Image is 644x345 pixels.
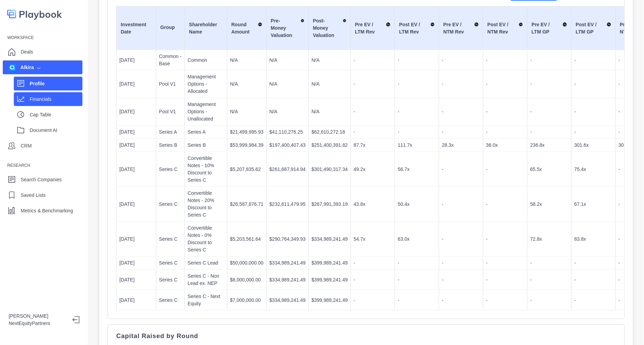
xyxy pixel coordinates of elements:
[574,259,613,267] p: -
[442,259,480,267] p: -
[269,128,306,136] p: $41,110,276.25
[354,166,392,173] p: 49.2x
[159,166,182,173] p: Series C
[311,128,348,136] p: $62,610,272.18
[311,236,348,243] p: $334,989,241.49
[269,108,306,115] p: N/A
[574,80,613,88] p: -
[230,259,264,267] p: $50,000,000.00
[311,108,348,115] p: N/A
[354,276,392,284] p: -
[486,297,524,304] p: -
[311,142,348,149] p: $251,400,391.82
[398,201,436,208] p: 50.4x
[269,142,306,149] p: $197,400,407.43
[442,142,480,149] p: 28.3x
[119,276,153,284] p: [DATE]
[159,142,182,149] p: Series B
[188,142,224,149] p: Series B
[160,24,180,33] div: Group
[119,80,153,88] p: [DATE]
[271,17,304,39] div: Pre-Money Valuation
[532,21,567,36] div: Pre EV / LTM GP
[21,192,46,199] p: Saved Lists
[311,166,348,173] p: $301,490,317.34
[530,166,568,173] p: 65.5x
[188,293,224,307] p: Series C - Next Equity
[188,272,224,287] p: Series C - Non Lead ex. NEP
[442,80,480,88] p: -
[442,108,480,115] p: -
[9,320,67,327] p: NextEquityPartners
[574,142,613,149] p: 301.6x
[430,21,435,28] img: Sort
[354,201,392,208] p: 43.8x
[574,276,613,284] p: -
[230,236,264,243] p: $5,203,561.64
[487,21,523,36] div: Post EV / NTM Rev
[574,297,613,304] p: -
[399,21,435,36] div: Post EV / LTM Rev
[159,108,182,115] p: Pool V1
[188,224,224,253] p: Convertible Notes - 0% Discount to Series C
[398,57,436,64] p: -
[343,17,346,24] img: Sort
[121,21,152,36] div: Investment Date
[159,80,182,88] p: Pool V1
[269,57,306,64] p: N/A
[398,128,436,136] p: -
[301,17,304,24] img: Sort
[486,80,524,88] p: -
[119,236,153,243] p: [DATE]
[398,259,436,267] p: -
[189,21,223,36] div: Shareholder Name
[530,201,568,208] p: 58.2x
[398,142,436,149] p: 111.7x
[443,21,479,36] div: Pre EV / NTM Rev
[574,166,613,173] p: 75.4x
[311,80,348,88] p: N/A
[159,297,182,304] p: Series C
[530,128,568,136] p: -
[116,333,616,339] p: Capital Raised by Round
[486,166,524,173] p: -
[486,108,524,115] p: -
[442,236,480,243] p: -
[269,297,306,304] p: $334,989,241.49
[354,57,392,64] p: -
[354,128,392,136] p: -
[269,80,306,88] p: N/A
[530,57,568,64] p: -
[230,80,264,88] p: N/A
[386,21,390,28] img: Sort
[21,48,33,56] p: Deals
[354,297,392,304] p: -
[574,57,613,64] p: -
[9,313,67,320] p: [PERSON_NAME]
[119,166,153,173] p: [DATE]
[486,142,524,149] p: 36.0x
[354,108,392,115] p: -
[442,166,480,173] p: -
[576,21,611,36] div: Post EV / LTM GP
[486,201,524,208] p: -
[574,128,613,136] p: -
[530,236,568,243] p: 72.8x
[311,297,348,304] p: $399,989,241.49
[519,21,523,28] img: Sort
[30,111,82,118] p: Cap Table
[230,57,264,64] p: N/A
[188,101,224,123] p: Management Options - Unallocated
[398,276,436,284] p: -
[530,80,568,88] p: -
[9,64,16,71] img: company image
[574,108,613,115] p: -
[607,21,611,28] img: Sort
[530,259,568,267] p: -
[230,276,264,284] p: $8,000,000.00
[188,57,224,64] p: Common
[119,57,153,64] p: [DATE]
[311,276,348,284] p: $399,989,241.49
[442,297,480,304] p: -
[486,259,524,267] p: -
